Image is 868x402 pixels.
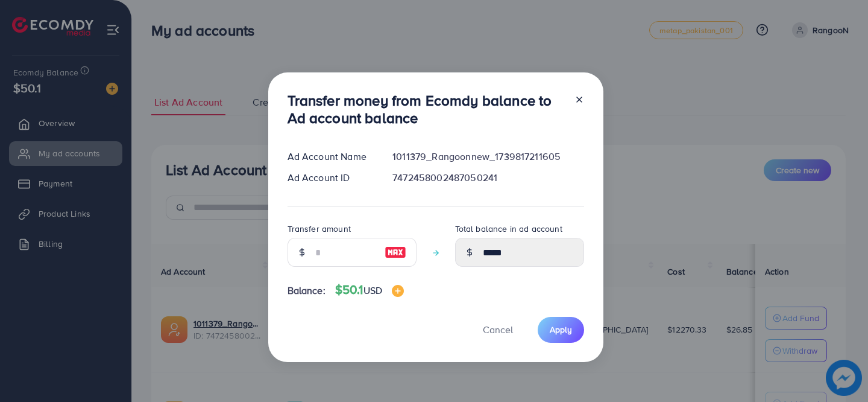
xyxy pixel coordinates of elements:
div: Ad Account Name [278,150,383,164]
span: USD [363,284,382,297]
h3: Transfer money from Ecomdy balance to Ad account balance [288,92,565,127]
div: 7472458002487050241 [383,171,593,185]
span: Cancel [483,323,513,336]
span: Balance: [288,284,325,298]
h4: $50.1 [335,282,404,298]
button: Cancel [468,317,528,343]
button: Apply [538,317,584,343]
span: Apply [550,324,572,336]
img: image [392,285,404,297]
label: Transfer amount [288,223,351,235]
img: image [385,245,406,260]
label: Total balance in ad account [455,223,562,235]
div: Ad Account ID [278,171,383,185]
div: 1011379_Rangoonnew_1739817211605 [383,150,593,164]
